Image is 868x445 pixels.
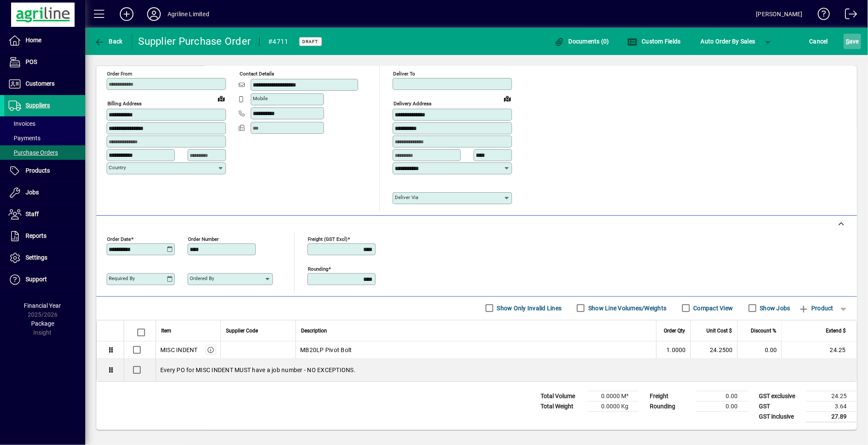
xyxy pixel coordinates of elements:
span: Invoices [9,120,35,127]
span: Support [26,276,47,283]
td: 24.25 [806,391,857,401]
span: S [846,38,849,45]
a: Purchase Orders [4,145,85,160]
a: Invoices [4,116,85,131]
td: 0.0000 M³ [587,391,639,401]
td: Total Weight [536,401,587,411]
mat-label: Deliver via [395,194,418,200]
td: 0.0000 Kg [587,401,639,411]
a: View on map [214,92,228,105]
span: POS [26,58,37,65]
span: Item [161,326,171,335]
span: Settings [26,254,47,261]
span: Package [31,320,54,327]
span: Customers [26,80,55,87]
div: Every PO for MISC INDENT MUST have a job number - NO EXCEPTIONS. [156,359,856,381]
a: Customers [4,73,85,95]
label: Show Line Volumes/Weights [587,304,666,312]
a: POS [4,52,85,73]
span: Description [301,326,327,335]
td: GST exclusive [755,391,806,401]
a: Home [4,30,85,51]
label: Compact View [692,304,733,312]
mat-label: Rounding [308,266,328,272]
mat-label: Order number [188,236,219,242]
span: Supplier Code [226,326,258,335]
span: Cancel [810,35,828,48]
span: Custom Fields [627,38,681,45]
div: Supplier Purchase Order [139,35,251,48]
div: Agriline Limited [168,7,209,21]
td: 0.00 [737,341,781,359]
mat-label: Order date [107,236,131,242]
td: 0.00 [697,391,748,401]
button: Auto Order By Sales [697,34,760,49]
mat-label: Deliver To [393,71,415,77]
span: Home [26,37,41,43]
td: 27.89 [806,411,857,422]
td: Total Volume [536,391,587,401]
span: Product [799,301,833,315]
a: Reports [4,225,85,247]
button: Cancel [807,34,830,49]
td: 24.25 [781,341,856,359]
span: Staff [26,211,39,217]
a: View on map [501,92,514,105]
span: Suppliers [26,102,50,109]
td: Freight [645,391,697,401]
span: Payments [9,135,41,142]
mat-label: Order from [107,71,132,77]
a: Jobs [4,182,85,203]
button: Profile [140,6,168,22]
span: Jobs [26,189,39,196]
mat-label: Required by [109,275,135,281]
span: Discount % [751,326,776,335]
span: Reports [26,232,46,239]
td: 0.00 [697,401,748,411]
button: Add [113,6,140,22]
span: Purchase Orders [9,149,58,156]
span: Auto Order By Sales [701,35,755,48]
td: 3.64 [806,401,857,411]
mat-label: Country [109,165,126,170]
td: GST [755,401,806,411]
span: Unit Cost $ [706,326,732,335]
span: Documents (0) [554,38,609,45]
a: Settings [4,247,85,269]
td: 24.2500 [690,341,737,359]
span: Back [94,38,123,45]
div: MISC INDENT [160,346,198,354]
span: Order Qty [664,326,685,335]
div: [PERSON_NAME] [756,7,803,21]
button: Product [795,301,838,316]
app-page-header-button: Back [85,34,132,49]
mat-label: Mobile [253,95,268,101]
span: Draft [303,39,318,44]
a: Logout [839,2,857,29]
a: Knowledge Base [811,2,830,29]
a: Support [4,269,85,290]
a: Payments [4,131,85,145]
mat-label: Freight (GST excl) [308,236,347,242]
td: GST inclusive [755,411,806,422]
span: Extend $ [826,326,846,335]
button: Documents (0) [552,34,611,49]
a: Products [4,160,85,182]
td: Rounding [645,401,697,411]
span: Financial Year [24,302,61,309]
button: Back [92,34,125,49]
a: Staff [4,204,85,225]
button: Custom Fields [625,34,683,49]
div: #4711 [268,35,288,49]
mat-label: Ordered by [190,275,214,281]
label: Show Only Invalid Lines [495,304,562,312]
span: ave [846,35,859,48]
span: Products [26,167,50,174]
label: Show Jobs [758,304,790,312]
td: 1.0000 [656,341,690,359]
button: Save [844,34,861,49]
span: MB20LP Pivot Bolt [300,346,352,354]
